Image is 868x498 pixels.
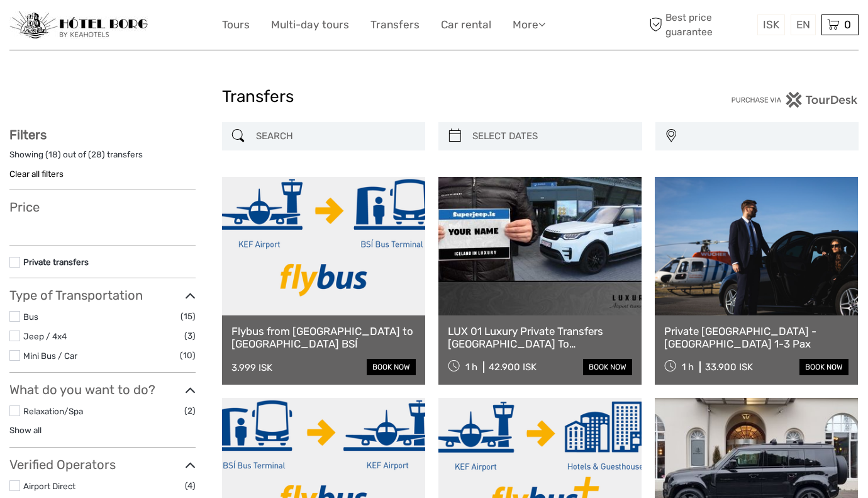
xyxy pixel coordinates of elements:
input: SEARCH [251,125,420,147]
h3: Verified Operators [9,457,196,472]
a: Clear all filters [9,169,64,179]
h3: Type of Transportation [9,288,196,303]
a: LUX 01 Luxury Private Transfers [GEOGRAPHIC_DATA] To [GEOGRAPHIC_DATA] [448,325,632,351]
a: book now [583,359,632,375]
a: book now [367,359,416,375]
h1: Transfers [222,87,647,107]
a: Relaxation/Spa [23,406,83,416]
a: Flybus from [GEOGRAPHIC_DATA] to [GEOGRAPHIC_DATA] BSÍ [231,325,416,351]
a: Show all [9,425,42,435]
label: 28 [91,149,102,161]
a: Tours [222,16,250,34]
a: book now [799,359,849,375]
span: (10) [180,348,196,363]
div: Showing ( ) out of ( ) transfers [9,149,196,168]
a: Airport Direct [23,481,75,491]
a: Transfers [370,16,420,34]
div: 33.900 ISK [705,361,753,373]
a: More [513,16,545,34]
a: Private [GEOGRAPHIC_DATA] - [GEOGRAPHIC_DATA] 1-3 Pax [664,325,849,351]
img: 97-048fac7b-21eb-4351-ac26-83e096b89eb3_logo_small.jpg [9,11,148,39]
span: (4) [185,478,196,493]
span: 1 h [465,361,477,373]
input: SELECT DATES [467,125,636,147]
a: Mini Bus / Car [23,351,77,361]
label: 18 [48,149,58,161]
div: 42.900 ISK [489,361,537,373]
span: (2) [184,404,196,418]
strong: Filters [9,127,47,142]
a: Private transfers [23,257,89,267]
div: EN [791,14,816,35]
a: Car rental [441,16,491,34]
div: 3.999 ISK [231,362,272,373]
a: Jeep / 4x4 [23,331,67,341]
h3: Price [9,200,196,215]
span: Best price guarantee [647,11,755,38]
span: ISK [763,18,779,31]
a: Bus [23,312,38,322]
img: PurchaseViaTourDesk.png [731,92,859,108]
span: (15) [181,309,196,324]
span: 1 h [682,361,694,373]
a: Multi-day tours [271,16,349,34]
h3: What do you want to do? [9,382,196,397]
span: (3) [184,329,196,343]
span: 0 [842,18,853,31]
